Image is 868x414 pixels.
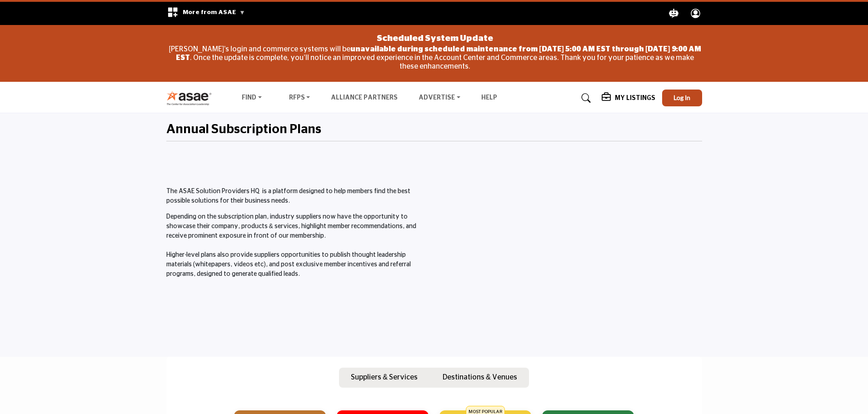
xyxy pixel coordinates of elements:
p: The ASAE Solution Providers HQ is a platform designed to help members find the best possible solu... [166,187,429,206]
a: Alliance Partners [331,95,398,101]
iframe: Master the ASAE Marketplace and Start by Claiming Your Listing [439,187,702,335]
span: Log In [673,94,690,101]
div: Scheduled System Update [169,30,701,45]
h2: Annual Subscription Plans [166,122,321,138]
a: Find [235,92,268,105]
div: More from ASAE [161,2,251,25]
p: Destinations & Venues [443,372,517,383]
div: My Listings [602,93,655,104]
img: Site Logo [166,90,217,105]
p: Suppliers & Services [351,372,418,383]
p: Depending on the subscription plan, industry suppliers now have the opportunity to showcase their... [166,212,429,279]
a: RFPs [283,92,317,105]
h5: My Listings [615,94,655,102]
button: Suppliers & Services [339,368,429,389]
a: Search [573,91,597,105]
button: Log In [662,90,702,106]
strong: unavailable during scheduled maintenance from [DATE] 5:00 AM EST through [DATE] 9:00 AM EST [176,45,701,61]
p: [PERSON_NAME]'s login and commerce systems will be . Once the update is complete, you'll notice a... [169,45,701,71]
button: Destinations & Venues [431,368,529,389]
a: Advertise [412,92,467,105]
a: Help [481,95,497,101]
span: More from ASAE [183,9,245,15]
